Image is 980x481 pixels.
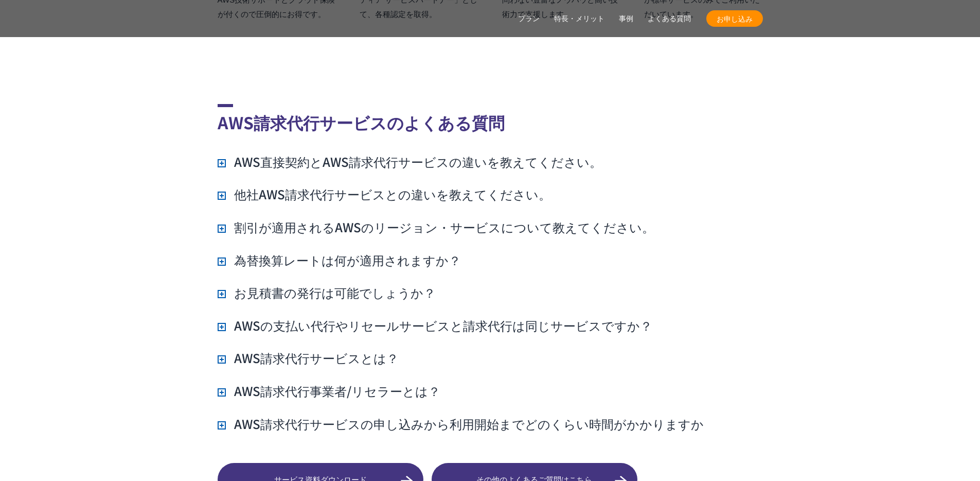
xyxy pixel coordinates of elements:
a: よくある質問 [648,13,691,24]
a: プラン [518,13,540,24]
h3: AWSの支払い代行やリセールサービスと請求代行は同じサービスですか？ [218,317,652,334]
h3: 為替換算レートは何が適用されますか？ [218,251,461,269]
h3: AWS請求代行サービスとは？ [218,349,399,367]
h3: お見積書の発行は可能でしょうか？ [218,284,436,301]
h3: 他社AWS請求代行サービスとの違いを教えてください。 [218,185,551,203]
h3: AWS請求代行サービスの申し込みから利用開始までどのくらい時間がかかりますか [218,415,704,433]
h3: 割引が適用されるAWSのリージョン・サービスについて教えてください。 [218,218,654,236]
a: 特長・メリット [554,13,604,24]
h2: AWS請求代行サービスのよくある質問 [218,104,763,134]
span: お申し込み [706,13,763,24]
a: 事例 [619,13,633,24]
h3: AWS請求代行事業者/リセラーとは？ [218,382,440,400]
h3: AWS直接契約とAWS請求代行サービスの違いを教えてください。 [218,153,602,170]
a: お申し込み [706,10,763,27]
